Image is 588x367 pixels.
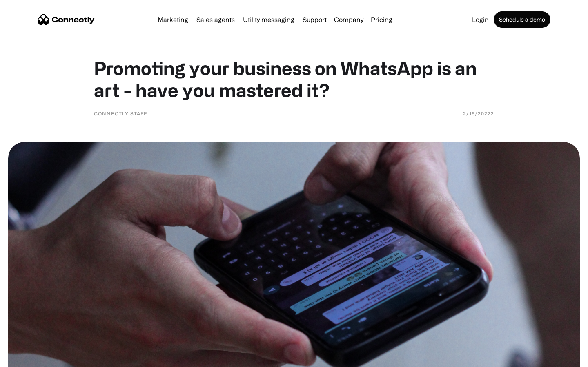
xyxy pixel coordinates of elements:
div: Company [332,14,366,25]
aside: Language selected: English [8,353,49,364]
h1: Promoting your business on WhatsApp is an art - have you mastered it? [94,57,494,101]
div: 2/16/20222 [463,109,494,117]
a: Sales agents [193,16,238,23]
a: Pricing [367,16,396,23]
a: Utility messaging [240,16,298,23]
a: Marketing [154,16,192,23]
a: home [38,13,95,26]
div: Company [334,14,363,25]
a: Schedule a demo [494,11,550,28]
div: Connectly Staff [94,109,147,117]
ul: Language list [16,353,49,364]
a: Support [299,16,330,23]
a: Login [469,16,492,23]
